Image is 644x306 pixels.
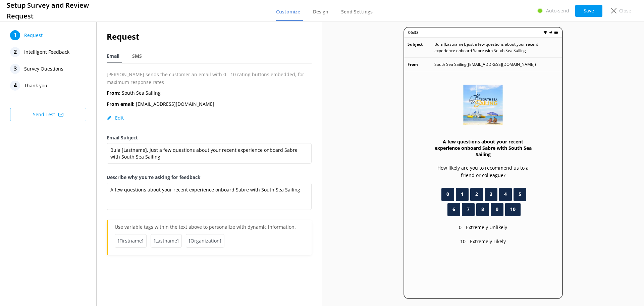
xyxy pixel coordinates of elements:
textarea: Bula [Lastname], just a few questions about your recent experience onboard Sabre with South Sea S... [107,143,312,164]
p: South Sea Sailing [107,89,161,97]
p: Bula [Lastname], just a few questions about your recent experience onboard Sabre with South Sea S... [434,41,559,54]
div: 3 [10,64,20,74]
span: Design [313,8,328,15]
img: 56-1655167933.JPG [463,85,503,125]
span: Survey Questions [24,64,63,74]
span: [Firstname] [115,234,147,248]
p: How likely are you to recommend us to a friend or colleague? [431,164,535,179]
p: 0 - Extremely Unlikely [459,224,507,231]
label: Email Subject [107,134,312,141]
span: Request [24,30,43,40]
span: 4 [504,190,507,198]
p: 06:33 [408,29,419,36]
span: 6 [452,206,455,213]
span: Thank you [24,81,47,91]
span: 1 [461,190,464,198]
button: Save [575,5,602,17]
span: 2 [475,190,478,198]
b: From: [107,90,120,96]
h3: A few questions about your recent experience onboard Sabre with South Sea Sailing [431,138,535,158]
div: 4 [10,81,20,91]
button: Edit [107,115,124,121]
span: Customize [276,8,300,15]
p: Close [619,7,631,14]
p: [EMAIL_ADDRESS][DOMAIN_NAME] [107,100,214,108]
img: near-me.png [549,31,553,35]
p: Subject [408,41,434,54]
span: 0 [446,190,449,198]
span: Intelligent Feedback [24,47,69,57]
span: [Organization] [186,234,224,248]
span: Email [107,53,119,59]
span: 9 [496,206,498,213]
label: Describe why you're asking for feedback [107,174,312,181]
p: 10 - Extremely Likely [460,238,506,245]
p: From [408,61,434,68]
p: [PERSON_NAME] sends the customer an email with 0 - 10 rating buttons embedded, for maximum respon... [107,71,312,86]
span: Send Settings [341,8,373,15]
h2: Request [107,30,312,43]
b: From email: [107,101,135,107]
div: 1 [10,30,20,40]
p: South Sea Sailing ( [EMAIL_ADDRESS][DOMAIN_NAME] ) [434,61,536,68]
span: 5 [519,190,521,198]
textarea: A few questions about your recent experience onboard Sabre with South Sea Sailing [107,183,312,210]
button: Send Test [10,108,86,121]
span: 7 [467,206,470,213]
span: 8 [481,206,484,213]
img: wifi.png [543,31,547,35]
img: battery.png [554,31,558,35]
span: 3 [490,190,492,198]
span: SMS [132,53,142,59]
p: Auto-send [546,7,569,14]
div: 2 [10,47,20,57]
span: [Lastname] [151,234,182,248]
span: 10 [510,206,516,213]
p: Use variable tags within the text above to personalize with dynamic information. [115,223,305,234]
